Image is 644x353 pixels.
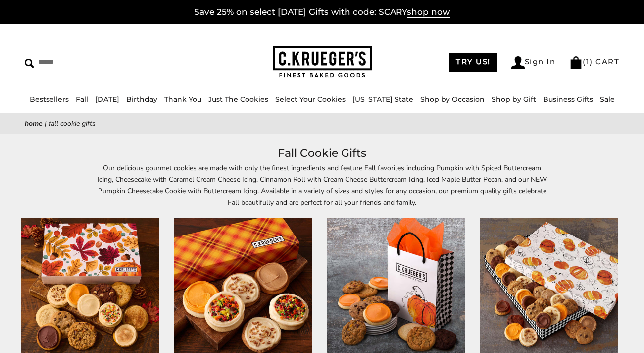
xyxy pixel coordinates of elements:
h1: Fall Cookie Gifts [40,144,604,162]
a: Shop by Gift [492,95,536,104]
a: Sign In [511,56,556,69]
a: Select Your Cookies [275,95,346,104]
a: Just The Cookies [208,95,268,104]
input: Search [25,55,162,70]
a: Birthday [126,95,157,104]
a: (1) CART [569,57,619,66]
p: Our delicious gourmet cookies are made with only the finest ingredients and feature Fall favorite... [95,162,550,208]
nav: breadcrumbs [25,118,619,129]
a: Thank You [164,95,201,104]
img: Bag [569,56,583,69]
a: TRY US! [449,53,497,72]
a: Sale [600,95,615,104]
a: [US_STATE] State [352,95,413,104]
a: Save 25% on select [DATE] Gifts with code: SCARYshop now [194,7,450,18]
span: shop now [407,7,450,18]
img: Account [511,56,525,69]
a: Business Gifts [543,95,593,104]
a: Bestsellers [30,95,69,104]
img: C.KRUEGER'S [273,46,372,78]
span: 1 [586,57,590,66]
a: Shop by Occasion [420,95,485,104]
a: [DATE] [95,95,119,104]
a: Home [25,119,43,128]
a: Fall [76,95,88,104]
span: Fall Cookie Gifts [49,119,96,128]
span: | [45,119,47,128]
img: Search [25,59,34,68]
